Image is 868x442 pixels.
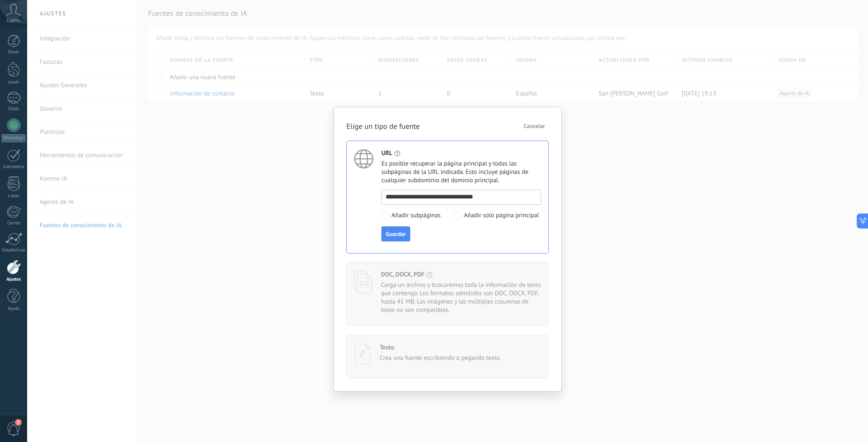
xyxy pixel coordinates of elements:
[524,123,545,129] span: Cancelar
[2,306,26,311] div: Ayuda
[2,193,26,199] div: Listas
[381,160,541,185] span: Es posible recuperar la página principal y todas las subpáginas de la URL indicada. Esto incluye ...
[2,221,26,226] div: Correo
[2,106,26,112] div: Chats
[381,149,392,157] h4: URL
[391,211,441,220] span: Añadir subpáginas
[2,80,26,85] div: Leads
[2,248,26,253] div: Estadísticas
[346,121,420,131] h2: Elige un tipo de fuente
[464,211,539,220] span: Añadir solo página principal
[520,120,549,132] button: Cancelar
[15,419,22,426] span: 2
[381,226,410,241] button: Guardar
[2,134,25,142] div: WhatsApp
[2,277,26,282] div: Ajustes
[7,18,20,23] span: Cuenta
[386,231,406,237] span: Guardar
[2,164,26,170] div: Calendario
[2,50,26,55] div: Panel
